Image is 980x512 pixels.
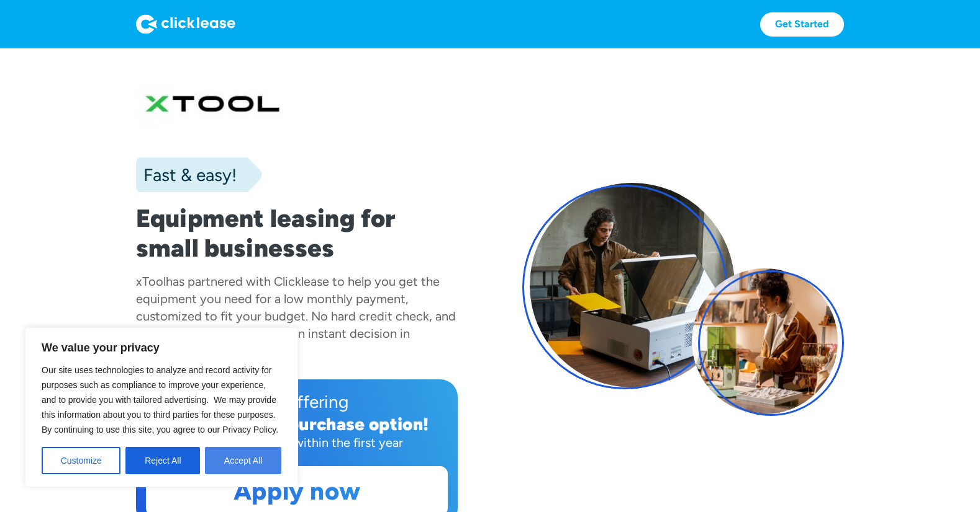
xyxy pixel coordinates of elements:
div: We value your privacy [25,327,298,487]
button: Reject All [125,447,200,474]
div: has partnered with Clicklease to help you get the equipment you need for a low monthly payment, c... [136,274,456,358]
div: xTool [136,274,166,289]
span: Our site uses technologies to analyze and record activity for purposes such as compliance to impr... [42,365,278,435]
h1: Equipment leasing for small businesses [136,203,458,263]
button: Accept All [205,447,281,474]
img: Logo [136,14,235,34]
div: early purchase option! [241,413,429,435]
div: Fast & easy! [136,162,237,187]
a: Get Started [760,12,844,37]
p: We value your privacy [42,340,281,355]
button: Customize [42,447,120,474]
